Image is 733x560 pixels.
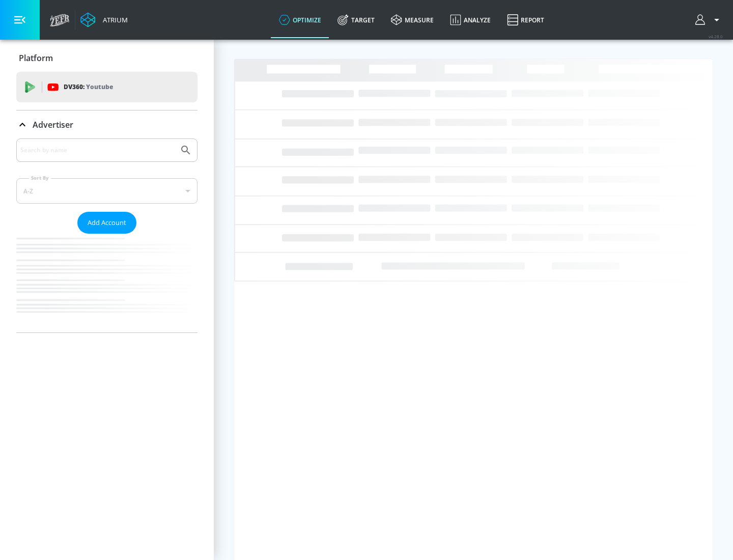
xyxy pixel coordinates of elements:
[16,72,198,102] div: DV360: Youtube
[33,119,73,130] p: Advertiser
[383,2,442,38] a: measure
[329,2,383,38] a: Target
[86,81,113,92] p: Youtube
[99,15,128,24] div: Atrium
[29,175,51,181] label: Sort By
[16,234,198,332] nav: list of Advertiser
[16,44,198,72] div: Platform
[16,110,198,139] div: Advertiser
[499,2,552,38] a: Report
[271,2,329,38] a: optimize
[20,144,175,157] input: Search by name
[16,138,198,332] div: Advertiser
[80,12,128,27] a: Atrium
[77,212,136,234] button: Add Account
[88,217,126,229] span: Add Account
[64,81,113,93] p: DV360:
[19,52,53,64] p: Platform
[709,34,723,39] span: v 4.28.0
[442,2,499,38] a: Analyze
[16,178,198,204] div: A-Z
